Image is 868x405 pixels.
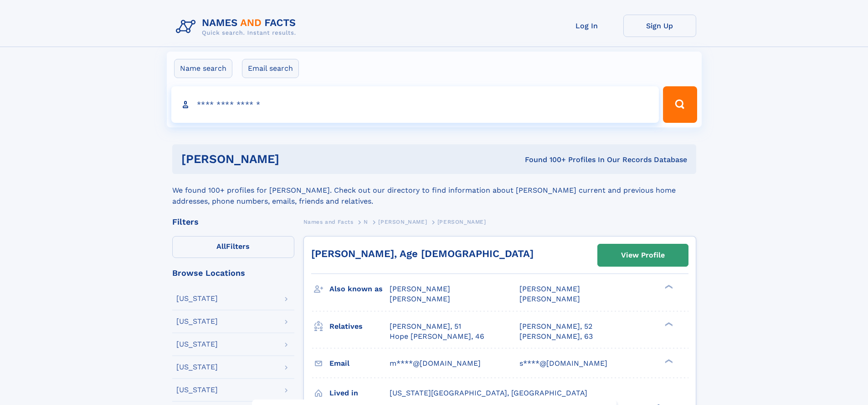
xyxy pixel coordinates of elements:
[623,15,696,37] a: Sign Up
[216,242,226,251] span: All
[176,295,218,302] div: [US_STATE]
[663,284,673,290] div: ❯
[598,244,688,266] a: View Profile
[663,86,697,123] button: Search Button
[519,295,580,303] span: [PERSON_NAME]
[176,386,218,394] div: [US_STATE]
[390,331,484,342] a: Hope [PERSON_NAME], 46
[329,385,390,401] h3: Lived in
[519,284,580,293] span: [PERSON_NAME]
[172,236,294,258] label: Filters
[176,318,218,325] div: [US_STATE]
[172,269,294,277] div: Browse Locations
[172,15,303,39] img: Logo Names and Facts
[402,155,687,165] div: Found 100+ Profiles In Our Records Database
[390,284,450,293] span: [PERSON_NAME]
[378,219,427,225] span: [PERSON_NAME]
[242,59,299,78] label: Email search
[329,281,390,297] h3: Also known as
[437,219,486,225] span: [PERSON_NAME]
[171,86,659,123] input: search input
[329,319,390,334] h3: Relatives
[172,174,696,207] div: We found 100+ profiles for [PERSON_NAME]. Check out our directory to find information about [PERS...
[621,245,665,266] div: View Profile
[663,321,673,327] div: ❯
[311,248,534,259] a: [PERSON_NAME], Age [DEMOGRAPHIC_DATA]
[390,321,461,331] a: [PERSON_NAME], 51
[550,15,623,37] a: Log In
[364,219,368,225] span: N
[519,321,592,331] a: [PERSON_NAME], 52
[174,59,232,78] label: Name search
[663,358,673,364] div: ❯
[390,389,587,397] span: [US_STATE][GEOGRAPHIC_DATA], [GEOGRAPHIC_DATA]
[364,216,368,227] a: N
[176,363,218,371] div: [US_STATE]
[390,295,450,303] span: [PERSON_NAME]
[519,331,593,342] a: [PERSON_NAME], 63
[181,153,402,165] h1: [PERSON_NAME]
[176,341,218,348] div: [US_STATE]
[329,356,390,371] h3: Email
[172,218,294,226] div: Filters
[303,216,354,227] a: Names and Facts
[378,216,427,227] a: [PERSON_NAME]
